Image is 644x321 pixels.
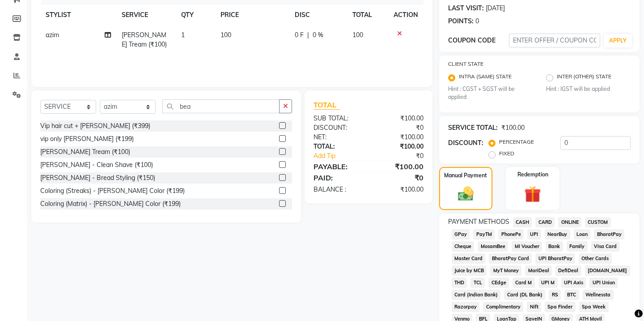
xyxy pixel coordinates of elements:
span: Master Card [452,253,486,264]
div: ₹0 [369,172,430,183]
label: FIXED [499,150,514,158]
span: CASH [513,217,532,227]
th: TOTAL [347,5,388,25]
span: ONLINE [558,217,581,227]
div: NET: [307,133,369,142]
span: 100 [220,31,231,39]
img: _gift.svg [519,184,546,205]
small: Hint : IGST will be applied [546,85,631,93]
span: azim [46,31,59,39]
div: [DATE] [486,4,505,13]
span: BTC [564,290,579,300]
span: BharatPay Card [489,253,532,264]
span: DefiDeal [555,265,581,276]
label: CLIENT STATE [448,60,483,68]
span: 0 F [295,30,304,40]
span: Cheque [452,241,475,252]
div: vip only [PERSON_NAME] (₹199) [40,134,134,144]
span: PAYMENT METHODS [448,217,509,227]
label: PERCENTAGE [499,138,534,146]
span: | [307,30,309,40]
div: PAID: [307,172,369,183]
div: ₹100.00 [501,123,525,133]
span: Razorpay [452,302,480,312]
span: Family [567,241,588,252]
span: Card (Indian Bank) [452,290,501,300]
span: MI Voucher [512,241,542,252]
small: Hint : CGST + SGST will be applied [448,85,533,102]
div: [PERSON_NAME] Tream (₹100) [40,147,130,157]
span: UPI Axis [561,278,586,288]
label: Manual Payment [444,171,487,180]
span: 100 [352,31,363,39]
span: MosamBee [478,241,508,252]
span: UPI M [538,278,558,288]
div: ₹0 [379,151,430,161]
img: _cash.svg [453,185,479,203]
span: RS [549,290,561,300]
input: Search or Scan [162,99,280,113]
div: SUB TOTAL: [307,114,369,123]
span: CUSTOM [585,217,611,227]
span: Spa Finder [545,302,576,312]
div: TOTAL: [307,142,369,151]
div: ₹100.00 [369,133,430,142]
div: PAYABLE: [307,161,369,172]
div: 0 [475,17,479,26]
span: Juice by MCB [452,265,487,276]
div: ₹0 [369,123,430,133]
label: INTER (OTHER) STATE [557,73,611,83]
a: Add Tip [307,151,379,161]
label: Redemption [517,171,548,179]
span: Bank [546,241,563,252]
input: ENTER OFFER / COUPON CODE [509,34,600,47]
span: Complimentary [483,302,523,312]
div: DISCOUNT: [448,138,483,148]
div: LAST VISIT: [448,4,484,13]
div: ₹100.00 [369,185,430,194]
div: BALANCE : [307,185,369,194]
th: QTY [176,5,215,25]
button: APPLY [604,34,632,47]
div: Coloring (Matrix) - [PERSON_NAME] Color (₹199) [40,199,181,209]
span: UPI BharatPay [535,253,575,264]
div: DISCOUNT: [307,123,369,133]
span: [PERSON_NAME] Tream (₹100) [122,31,167,48]
th: STYLIST [40,5,116,25]
span: Nift [527,302,541,312]
div: [PERSON_NAME] - Clean Shave (₹100) [40,160,153,170]
label: INTRA (SAME) STATE [459,73,512,83]
span: Other Cards [579,253,612,264]
span: MariDeal [525,265,552,276]
span: PhonePe [498,229,524,240]
span: TCL [470,278,485,288]
div: ₹100.00 [369,142,430,151]
div: COUPON CODE [448,36,509,45]
div: Vip hair cut + [PERSON_NAME] (₹399) [40,121,150,131]
span: Spa Week [579,302,609,312]
th: PRICE [215,5,289,25]
span: [DOMAIN_NAME] [585,265,630,276]
span: THD [452,278,467,288]
span: NearBuy [545,229,570,240]
div: Coloring (Streaks) - [PERSON_NAME] Color (₹199) [40,186,185,196]
span: Visa Card [591,241,620,252]
th: ACTION [388,5,424,25]
span: MyT Money [490,265,521,276]
div: POINTS: [448,17,474,26]
th: DISC [289,5,347,25]
span: BharatPay [594,229,624,240]
span: PayTM [473,229,495,240]
span: Card M [513,278,535,288]
th: SERVICE [116,5,176,25]
div: ₹100.00 [369,114,430,123]
span: CARD [535,217,555,227]
span: 0 % [313,30,323,40]
span: GPay [452,229,470,240]
span: Loan [574,229,591,240]
div: SERVICE TOTAL: [448,123,498,133]
span: UPI Union [589,278,618,288]
span: TOTAL [314,100,340,110]
span: UPI [527,229,541,240]
span: Wellnessta [583,290,614,300]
